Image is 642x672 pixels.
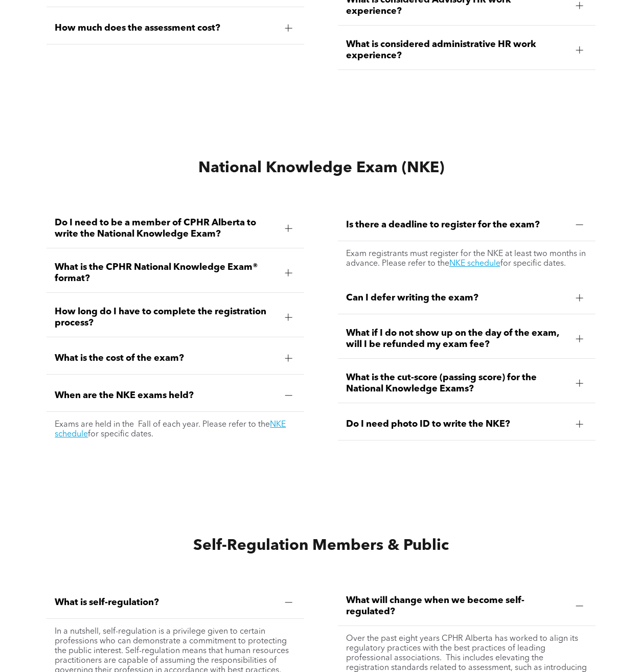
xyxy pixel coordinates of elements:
span: Do I need to be a member of CPHR Alberta to write the National Knowledge Exam? [55,217,277,240]
span: What is considered administrative HR work experience? [346,39,568,61]
span: What is the cut-score (passing score) for the National Knowledge Exams? [346,372,568,395]
span: What is self-regulation? [55,597,277,608]
span: National Knowledge Exam (NKE) [198,160,444,176]
span: What is the cost of the exam? [55,353,277,364]
p: Exams are held in the Fall of each year. Please refer to the for specific dates. [55,420,296,439]
span: Is there a deadline to register for the exam? [346,219,568,230]
span: What if I do not show up on the day of the exam, will I be refunded my exam fee? [346,328,568,350]
span: What is the CPHR National Knowledge Exam® format? [55,262,277,284]
a: NKE schedule [449,260,500,268]
span: How long do I have to complete the registration process? [55,306,277,329]
span: What will change when we become self-regulated? [346,595,568,617]
span: When are the NKE exams held? [55,390,277,401]
span: How much does the assessment cost? [55,22,277,34]
span: Do I need photo ID to write the NKE? [346,419,568,430]
span: Can I defer writing the exam? [346,292,568,304]
a: NKE schedule [55,421,286,438]
span: Self-Regulation Members & Public [193,538,449,553]
p: Exam registrants must register for the NKE at least two months in advance. Please refer to the fo... [346,249,587,269]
